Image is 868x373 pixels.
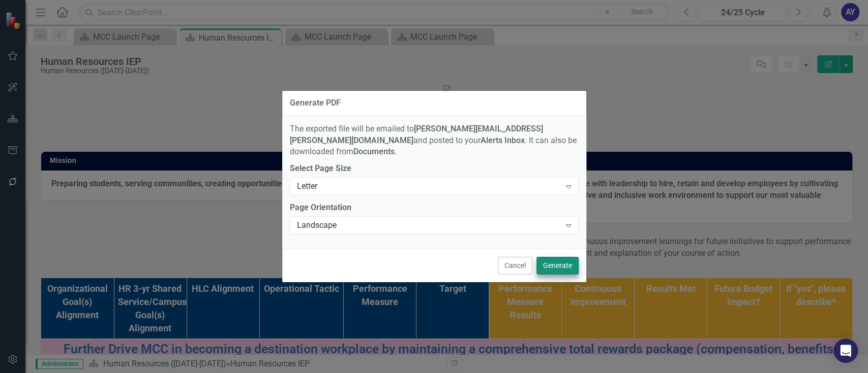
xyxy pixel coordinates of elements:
div: Generate PDF [290,98,341,108]
strong: Alerts Inbox [481,135,525,145]
div: Letter [297,181,561,192]
button: Cancel [498,257,532,275]
span: The exported file will be emailed to and posted to your . It can also be downloaded from . [290,124,577,157]
label: Select Page Size [290,163,579,175]
strong: Documents [353,147,395,156]
div: Landscape [297,220,561,231]
button: Generate [536,257,579,275]
label: Page Orientation [290,202,579,214]
div: Open Intercom Messenger [833,338,858,363]
strong: [PERSON_NAME][EMAIL_ADDRESS][PERSON_NAME][DOMAIN_NAME] [290,124,543,145]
